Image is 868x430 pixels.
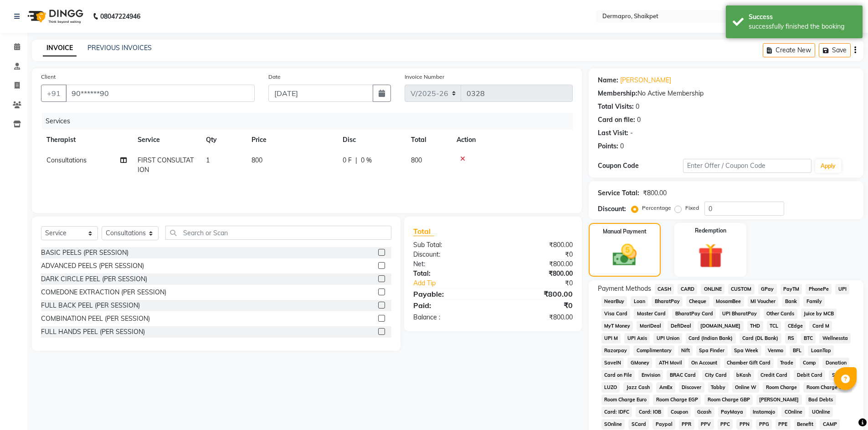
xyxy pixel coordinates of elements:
input: Search or Scan [165,226,391,240]
div: ₹800.00 [493,269,580,278]
span: UPI BharatPay [719,309,760,319]
span: On Account [688,358,720,368]
span: Juice by MCB [801,309,837,319]
label: Percentage [642,204,671,212]
div: 0 [620,142,624,151]
img: _cash.svg [605,241,644,269]
span: BharatPay [652,296,683,307]
span: BFL [790,345,804,356]
span: BharatPay Card [672,309,716,319]
span: CARD [678,284,697,294]
span: 800 [411,156,422,164]
span: Other Cards [764,309,797,319]
div: Sub Total: [406,240,493,250]
span: Spa Finder [696,345,728,356]
span: PPE [776,419,791,430]
span: Spa Week [731,345,761,356]
span: UPI [835,284,849,294]
span: 0 F [343,156,352,165]
span: Benefit [794,419,817,430]
div: COMBINATION PEEL (PER SESSION) [41,314,150,324]
span: 0 % [361,156,372,165]
button: Save [819,43,851,57]
span: Credit Card [758,370,791,380]
span: Card: IDFC [601,407,632,417]
span: Instamojo [750,407,778,417]
span: Shoutlo [829,370,852,380]
span: RS [785,333,797,344]
div: Card on file: [598,115,635,125]
span: PPC [718,419,733,430]
div: - [630,128,633,138]
div: ₹0 [493,300,580,311]
span: Trade [777,358,796,368]
span: BRAC Card [667,370,699,380]
span: MosamBee [713,296,744,307]
span: PayMaya [718,407,746,417]
label: Invoice Number [405,73,444,81]
div: Payable: [406,288,493,299]
th: Total [406,130,451,150]
span: Tabby [708,382,729,393]
span: PPV [698,419,714,430]
span: Debit Card [794,370,825,380]
span: Room Charge GBP [704,395,753,405]
div: Points: [598,142,618,151]
a: [PERSON_NAME] [620,76,671,85]
span: Card on File [601,370,635,380]
span: Card: IOB [636,407,664,417]
label: Redemption [695,227,726,235]
th: Price [246,130,337,150]
span: Card (DL Bank) [740,333,781,344]
a: INVOICE [43,40,77,56]
label: Fixed [685,204,699,212]
span: Online W [732,382,760,393]
div: Net: [406,259,493,269]
span: Bank [782,296,800,307]
div: ₹800.00 [493,240,580,250]
div: ₹800.00 [493,313,580,322]
span: THD [747,321,763,331]
div: ₹800.00 [493,259,580,269]
span: MI Voucher [748,296,779,307]
span: Loan [631,296,648,307]
span: Wellnessta [819,333,851,344]
span: UOnline [809,407,833,417]
div: Service Total: [598,188,639,198]
span: Master Card [634,309,668,319]
div: Paid: [406,300,493,311]
div: Total: [406,269,493,278]
span: bKash [734,370,754,380]
span: Consultations [46,156,87,164]
span: Chamber Gift Card [724,358,774,368]
span: ONLINE [701,284,724,294]
button: +91 [41,85,67,102]
span: Room Charge USD [803,382,852,393]
span: BTC [801,333,816,344]
span: Room Charge EGP [653,395,701,405]
span: UPI Union [653,333,682,344]
th: Service [132,130,200,150]
span: MyT Money [601,321,633,331]
img: _gift.svg [690,240,731,271]
div: FULL HANDS PEEL (PER SESSION) [41,327,145,337]
span: PPN [736,419,752,430]
span: Discover [679,382,704,393]
input: Search by Name/Mobile/Email/Code [66,85,255,102]
div: ADVANCED PEELS (PER SESSION) [41,261,144,271]
b: 08047224946 [100,4,140,29]
span: PayTM [781,284,802,294]
div: Membership: [598,89,637,98]
span: UPI M [601,333,621,344]
div: No Active Membership [598,89,854,98]
span: GMoney [627,358,652,368]
div: Coupon Code [598,161,683,171]
input: Enter Offer / Coupon Code [683,159,812,173]
span: [PERSON_NAME] [756,395,802,405]
div: ₹800.00 [643,188,667,198]
span: ATH Movil [656,358,685,368]
span: Coupon [668,407,691,417]
span: SCard [628,419,649,430]
div: ₹800.00 [493,288,580,299]
div: Name: [598,76,618,85]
